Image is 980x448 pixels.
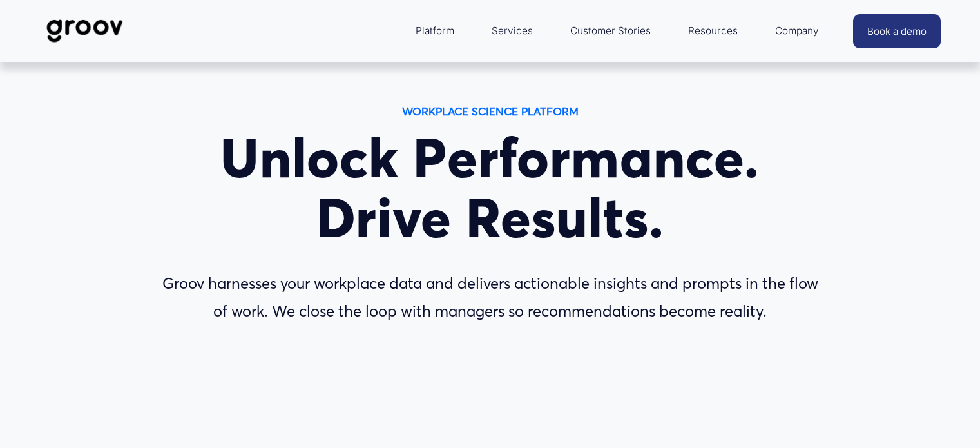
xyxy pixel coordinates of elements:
[775,22,819,40] span: Company
[564,15,657,46] a: Customer Stories
[402,104,579,118] strong: WORKPLACE SCIENCE PLATFORM
[153,128,827,248] h1: Unlock Performance. Drive Results.
[153,270,827,326] p: Groov harnesses your workplace data and delivers actionable insights and prompts in the flow of w...
[39,10,130,52] img: Groov | Workplace Science Platform | Unlock Performance | Drive Results
[853,14,941,48] a: Book a demo
[485,15,539,46] a: Services
[682,15,744,46] a: folder dropdown
[769,15,825,46] a: folder dropdown
[416,22,454,40] span: Platform
[688,22,738,40] span: Resources
[409,15,461,46] a: folder dropdown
